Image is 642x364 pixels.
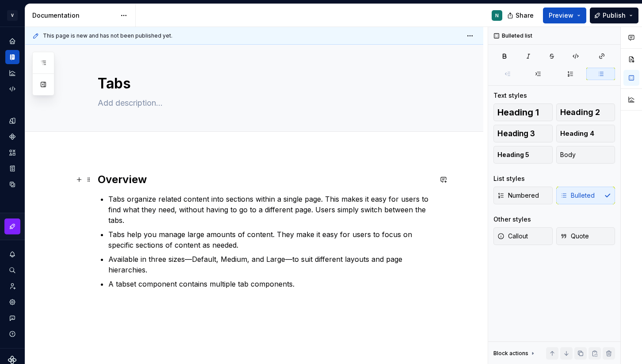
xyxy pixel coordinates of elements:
[5,295,19,309] a: Settings
[493,227,553,245] button: Callout
[493,347,536,360] div: Block actions
[5,161,19,176] a: Storybook stories
[556,125,615,142] button: Heading 4
[495,12,499,19] div: N
[549,11,573,20] span: Preview
[5,247,19,261] button: Notifications
[5,279,19,293] a: Invite team
[493,91,527,100] div: Text styles
[98,172,432,187] h2: Overview
[560,108,600,117] span: Heading 2
[556,146,615,164] button: Body
[96,73,430,94] textarea: Tabs
[497,108,539,117] span: Heading 1
[560,150,576,159] span: Body
[108,279,432,289] p: A tabset component contains multiple tab components.
[493,350,528,357] div: Block actions
[493,125,553,142] button: Heading 3
[5,311,19,325] button: Contact support
[5,114,19,128] a: Design tokens
[43,32,172,39] span: This page is new and has not been published yet.
[493,215,531,224] div: Other styles
[516,11,534,20] span: Share
[5,50,19,64] a: Documentation
[5,263,19,277] button: Search ⌘K
[603,11,626,20] span: Publish
[5,146,19,160] a: Assets
[556,103,615,121] button: Heading 2
[560,129,594,138] span: Heading 4
[560,232,589,241] span: Quote
[590,8,638,23] button: Publish
[556,227,615,245] button: Quote
[543,8,586,23] button: Preview
[497,129,535,138] span: Heading 3
[5,66,19,80] a: Analytics
[5,130,19,144] a: Components
[497,150,529,159] span: Heading 5
[7,10,18,21] div: V
[493,187,553,204] button: Numbered
[497,191,539,200] span: Numbered
[503,8,539,23] button: Share
[32,11,116,20] div: Documentation
[108,194,432,226] p: Tabs organize related content into sections within a single page. This makes it easy for users to...
[493,103,553,121] button: Heading 1
[108,254,432,275] p: Available in three sizes—Default, Medium, and Large—to suit different layouts and page hierarchies.
[2,6,23,25] button: V
[5,34,19,48] a: Home
[497,232,528,241] span: Callout
[493,174,525,183] div: List styles
[5,177,19,192] a: Data sources
[108,229,432,250] p: Tabs help you manage large amounts of content. They make it easy for users to focus on specific s...
[493,146,553,164] button: Heading 5
[5,82,19,96] a: Code automation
